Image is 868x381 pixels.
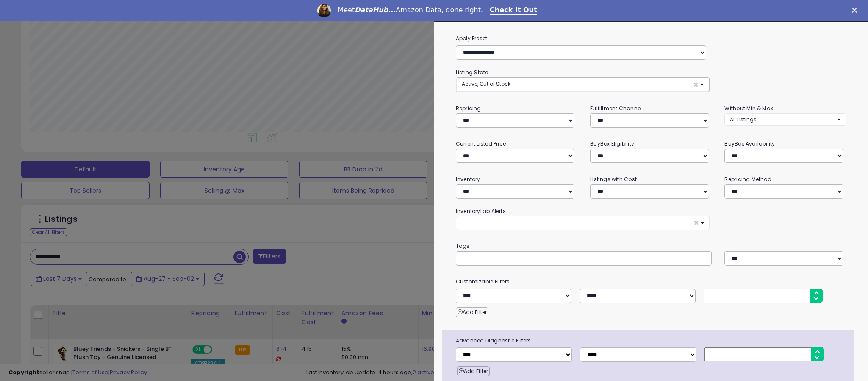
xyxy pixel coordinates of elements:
button: Add Filter [456,307,488,317]
a: Check It Out [490,6,537,15]
small: BuyBox Availability [724,140,775,147]
small: Without Min & Max [724,105,773,112]
span: Active, Out of Stock [462,80,510,87]
small: Repricing [456,105,481,112]
div: Close [852,8,860,13]
small: Tags [449,241,853,251]
small: Current Listed Price [456,140,506,147]
i: DataHub... [355,6,396,14]
small: Customizable Filters [449,277,853,286]
span: × [693,80,699,89]
div: Meet Amazon Data, done right. [338,6,483,14]
small: BuyBox Eligibility [590,140,634,147]
button: × [456,216,710,230]
small: InventoryLab Alerts [456,207,506,215]
small: Fulfillment Channel [590,105,642,112]
label: Apply Preset: [449,34,853,43]
button: Active, Out of Stock × [456,78,709,92]
small: Listings with Cost [590,176,637,183]
img: Profile image for Georgie [317,4,331,17]
small: Repricing Method [724,176,771,183]
button: All Listings [724,113,846,126]
span: × [693,219,699,227]
span: All Listings [730,116,757,123]
button: Add Filter [457,366,490,376]
small: Listing State [456,69,488,76]
span: Advanced Diagnostic Filters [449,336,854,345]
small: Inventory [456,176,480,183]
